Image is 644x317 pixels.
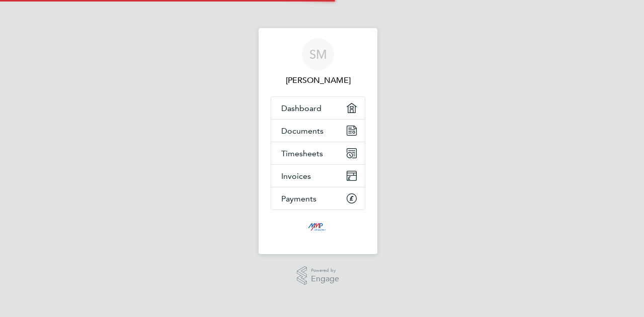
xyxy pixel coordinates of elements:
span: Payments [281,194,316,203]
a: Dashboard [271,97,365,119]
nav: Main navigation [259,28,377,254]
a: SM[PERSON_NAME] [271,38,365,86]
span: Dashboard [281,103,321,113]
span: Engage [311,275,339,283]
span: Sikandar Mahmood [271,74,365,86]
span: SM [309,48,327,61]
a: Documents [271,120,365,142]
a: Timesheets [271,142,365,164]
span: Powered by [311,266,339,275]
span: Invoices [281,171,311,181]
a: Go to home page [271,220,365,236]
a: Payments [271,187,365,209]
span: Documents [281,126,324,136]
span: Timesheets [281,149,323,158]
img: mmpconsultancy-logo-retina.png [304,220,333,236]
a: Powered byEngage [297,266,340,285]
a: Invoices [271,165,365,187]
